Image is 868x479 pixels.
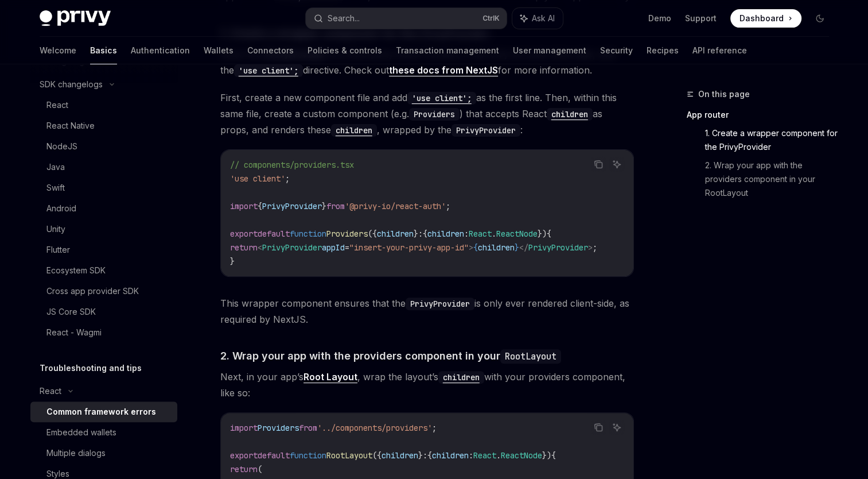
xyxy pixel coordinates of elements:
[258,242,262,253] span: <
[591,157,606,172] button: Copy the contents from the code block
[299,423,317,433] span: from
[30,302,177,322] a: JS Core SDK
[609,420,624,435] button: Ask AI
[692,37,747,64] a: API reference
[46,446,106,460] div: Multiple dialogs
[308,37,382,64] a: Policies & controls
[290,229,326,239] span: function
[473,242,478,253] span: {
[423,229,427,239] span: {
[306,8,507,29] button: Search...CtrlK
[414,229,418,239] span: }
[30,281,177,302] a: Cross app provider SDK
[30,157,177,177] a: Java
[234,64,303,77] code: 'use client';
[407,92,476,105] code: 'use client';
[389,64,498,76] a: these docs from NextJS
[46,222,65,236] div: Unity
[345,242,349,253] span: =
[519,242,528,253] span: </
[30,136,177,157] a: NodeJS
[230,450,258,461] span: export
[528,242,588,253] span: PrivyProvider
[40,78,103,91] div: SDK changelogs
[326,229,368,239] span: Providers
[396,37,499,64] a: Transaction management
[406,298,474,310] code: PrivyProvider
[438,371,484,384] code: children
[317,423,432,433] span: '../components/providers'
[542,450,551,461] span: })
[532,13,555,24] span: Ask AI
[258,464,262,474] span: (
[551,450,556,461] span: {
[46,243,70,257] div: Flutter
[451,124,520,137] code: PrivyProvider
[30,401,177,422] a: Common framework errors
[464,229,469,239] span: :
[482,14,500,23] span: Ctrl K
[698,87,750,101] span: On this page
[258,229,290,239] span: default
[230,173,285,184] span: 'use client'
[46,160,65,174] div: Java
[469,450,473,461] span: :
[418,229,423,239] span: :
[547,108,593,119] a: children
[30,422,177,443] a: Embedded wallets
[285,173,290,184] span: ;
[427,450,432,461] span: {
[30,239,177,260] a: Flutter
[30,443,177,463] a: Multiple dialogs
[303,371,357,383] a: Root Layout
[30,322,177,343] a: React - Wagmi
[204,37,233,64] a: Wallets
[418,450,423,461] span: }
[290,450,326,461] span: function
[40,37,76,64] a: Welcome
[478,242,515,253] span: children
[512,8,563,29] button: Ask AI
[46,305,96,319] div: JS Core SDK
[46,98,68,112] div: React
[30,177,177,198] a: Swift
[331,124,377,136] a: children
[234,64,303,76] a: 'use client';
[30,198,177,219] a: Android
[501,450,542,461] span: ReactNode
[40,10,111,26] img: dark logo
[349,242,469,253] span: "insert-your-privy-app-id"
[538,229,547,239] span: })
[730,9,801,28] a: Dashboard
[328,11,360,25] div: Search...
[30,219,177,239] a: Unity
[609,157,624,172] button: Ask AI
[705,156,838,202] a: 2. Wrap your app with the providers component in your RootLayout
[409,108,460,121] code: Providers
[258,450,290,461] span: default
[382,450,418,461] span: children
[220,295,634,327] span: This wrapper component ensures that the is only ever rendered client-side, as required by NextJS.
[591,420,606,435] button: Copy the contents from the code block
[220,369,634,401] span: Next, in your app’s , wrap the layout’s with your providers component, like so:
[230,242,258,253] span: return
[230,160,354,170] span: // components/providers.tsx
[230,464,258,474] span: return
[40,384,61,398] div: React
[46,426,116,439] div: Embedded wallets
[705,124,838,156] a: 1. Create a wrapper component for the PrivyProvider
[326,201,345,211] span: from
[432,423,437,433] span: ;
[220,90,634,138] span: First, create a new component file and add as the first line. Then, within this same file, create...
[473,450,496,461] span: React
[513,37,586,64] a: User management
[46,326,102,339] div: React - Wagmi
[230,229,258,239] span: export
[739,13,784,24] span: Dashboard
[46,119,95,133] div: React Native
[685,13,717,24] a: Support
[262,242,322,253] span: PrivyProvider
[588,242,593,253] span: >
[407,92,476,103] a: 'use client';
[423,450,427,461] span: :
